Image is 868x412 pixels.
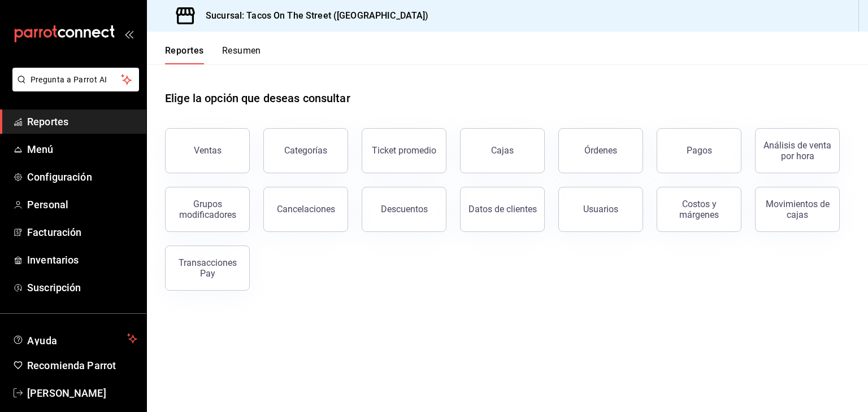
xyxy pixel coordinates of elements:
[263,187,348,232] button: Cancelaciones
[197,9,428,23] h3: Sucursal: Tacos On The Street ([GEOGRAPHIC_DATA])
[558,187,643,232] button: Usuarios
[165,128,250,173] button: Ventas
[381,204,428,214] div: Descuentos
[27,332,123,345] span: Ayuda
[27,114,137,129] span: Reportes
[165,45,204,64] button: Reportes
[27,197,137,212] span: Personal
[165,246,250,291] button: Transacciones Pay
[222,45,261,64] button: Resumen
[664,199,734,220] div: Costos y márgenes
[583,204,618,214] div: Usuarios
[372,145,436,156] div: Ticket promedio
[362,187,446,232] button: Descuentos
[584,145,617,156] div: Órdenes
[284,145,327,156] div: Categorías
[165,45,261,64] div: navigation tabs
[687,145,712,156] div: Pagos
[27,280,137,295] span: Suscripción
[755,187,840,232] button: Movimientos de cajas
[460,128,545,173] button: Cajas
[27,358,137,373] span: Recomienda Parrot
[362,128,446,173] button: Ticket promedio
[8,82,139,94] a: Pregunta a Parrot AI
[657,128,741,173] button: Pagos
[27,225,137,240] span: Facturación
[27,252,137,268] span: Inventarios
[755,128,840,173] button: Análisis de venta por hora
[27,142,137,157] span: Menú
[27,169,137,185] span: Configuración
[165,187,250,232] button: Grupos modificadores
[762,140,832,161] div: Análisis de venta por hora
[460,187,545,232] button: Datos de clientes
[762,199,832,220] div: Movimientos de cajas
[172,257,242,279] div: Transacciones Pay
[194,145,222,156] div: Ventas
[31,74,121,86] span: Pregunta a Parrot AI
[27,385,137,401] span: [PERSON_NAME]
[172,199,242,220] div: Grupos modificadores
[263,128,348,173] button: Categorías
[468,204,537,214] div: Datos de clientes
[277,204,335,214] div: Cancelaciones
[12,68,139,91] button: Pregunta a Parrot AI
[165,90,350,107] h1: Elige la opción que deseas consultar
[657,187,741,232] button: Costos y márgenes
[124,29,133,38] button: open_drawer_menu
[491,145,514,156] div: Cajas
[558,128,643,173] button: Órdenes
